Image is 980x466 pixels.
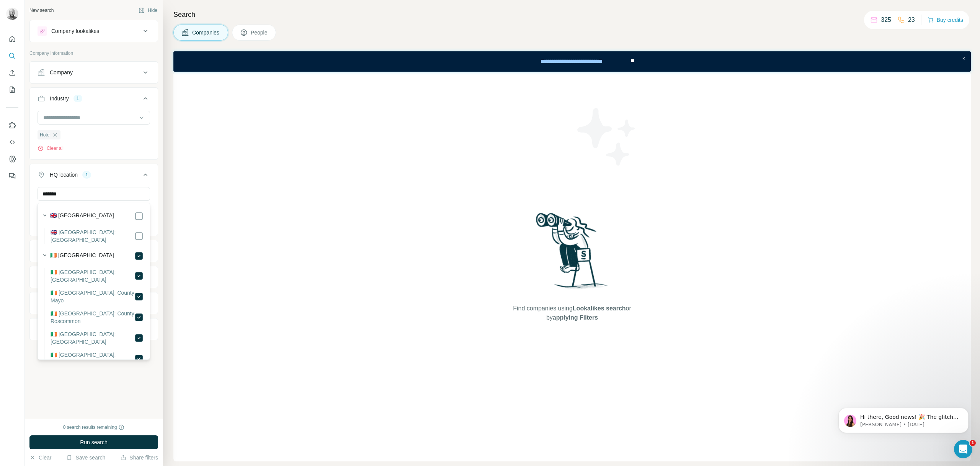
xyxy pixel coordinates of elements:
[532,211,612,296] img: Surfe Illustration - Woman searching with binoculars
[30,166,158,187] button: HQ location1
[133,5,163,16] button: Hide
[511,304,633,322] span: Find companies using or by
[881,15,891,25] p: 325
[30,268,158,286] button: Employees (size)
[954,440,972,458] iframe: Intercom live chat
[6,83,18,97] button: My lists
[30,22,158,40] button: Company lookalikes
[192,29,220,36] span: Companies
[40,131,51,138] span: Hotel
[50,171,78,179] div: HQ location
[572,102,641,171] img: Surfe Illustration - Stars
[6,49,18,63] button: Search
[50,69,73,76] div: Company
[30,320,158,338] button: Keywords
[51,228,134,244] label: 🇬🇧 [GEOGRAPHIC_DATA]: [GEOGRAPHIC_DATA]
[120,454,158,461] button: Share filters
[6,169,18,183] button: Feedback
[51,289,134,304] label: 🇮🇪 [GEOGRAPHIC_DATA]: County Mayo
[50,95,69,102] div: Industry
[29,7,54,14] div: New search
[51,351,134,366] label: 🇮🇪 [GEOGRAPHIC_DATA]: Connacht
[33,22,132,82] span: Hi there, Good news! 🎉 The glitch with the contact enrichment is now fixed and live so you should...
[6,32,18,46] button: Quick start
[63,424,125,431] div: 0 search results remaining
[29,50,158,57] p: Company information
[6,135,18,149] button: Use Surfe API
[66,454,105,461] button: Save search
[251,29,268,36] span: People
[908,15,915,25] p: 23
[827,392,980,445] iframe: Intercom notifications message
[30,294,158,312] button: Technologies
[970,440,976,446] span: 1
[29,435,158,449] button: Run search
[573,305,626,312] span: Lookalikes search
[6,66,18,80] button: Enrich CSV
[30,89,158,111] button: Industry1
[38,145,64,152] button: Clear all
[6,118,18,132] button: Use Surfe on LinkedIn
[6,8,18,20] img: Avatar
[73,95,82,102] div: 1
[51,268,134,284] label: 🇮🇪 [GEOGRAPHIC_DATA]: [GEOGRAPHIC_DATA]
[33,30,132,36] p: Message from Aurélie, sent 3d ago
[173,9,971,20] h4: Search
[928,15,963,25] button: Buy credits
[30,63,158,82] button: Company
[82,171,91,178] div: 1
[80,438,108,446] span: Run search
[30,242,158,260] button: Annual revenue ($)
[51,310,134,325] label: 🇮🇪 [GEOGRAPHIC_DATA]: County Roscommon
[51,27,99,35] div: Company lookalikes
[173,51,971,72] iframe: Banner
[553,314,598,321] span: applying Filters
[29,454,51,461] button: Clear
[6,152,18,166] button: Dashboard
[51,330,134,346] label: 🇮🇪 [GEOGRAPHIC_DATA]: [GEOGRAPHIC_DATA]
[50,251,114,261] label: 🇮🇪 [GEOGRAPHIC_DATA]
[50,212,114,221] label: 🇬🇧 [GEOGRAPHIC_DATA]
